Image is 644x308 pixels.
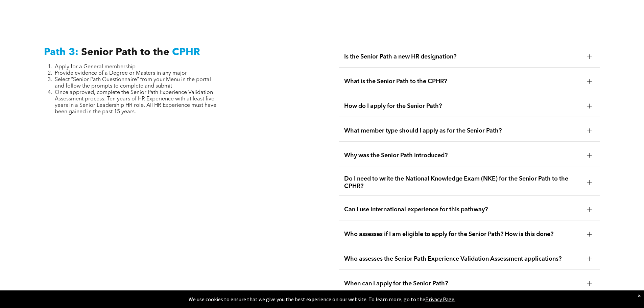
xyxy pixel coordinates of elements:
span: Who assesses if I am eligible to apply for the Senior Path? How is this done? [344,231,582,238]
a: Privacy Page. [425,296,455,303]
span: Provide evidence of a Degree or Masters in any major [55,71,187,76]
span: Can I use international experience for this pathway? [344,206,582,213]
span: Once approved, complete the Senior Path Experience Validation Assessment process: Ten years of HR... [55,90,216,115]
div: Dismiss notification [638,292,641,299]
span: Apply for a General membership [55,64,136,70]
span: Select “Senior Path Questionnaire” from your Menu in the portal and follow the prompts to complet... [55,77,211,89]
span: When can I apply for the Senior Path? [344,280,582,287]
span: Why was the Senior Path introduced? [344,152,582,159]
span: What is the Senior Path to the CPHR? [344,78,582,85]
span: Is the Senior Path a new HR designation? [344,53,582,61]
span: How do I apply for the Senior Path? [344,102,582,110]
span: What member type should I apply as for the Senior Path? [344,127,582,135]
span: CPHR [172,47,200,57]
span: Who assesses the Senior Path Experience Validation Assessment applications? [344,255,582,263]
span: Senior Path to the [81,47,169,57]
span: Path 3: [44,47,78,57]
span: Do I need to write the National Knowledge Exam (NKE) for the Senior Path to the CPHR? [344,175,582,190]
